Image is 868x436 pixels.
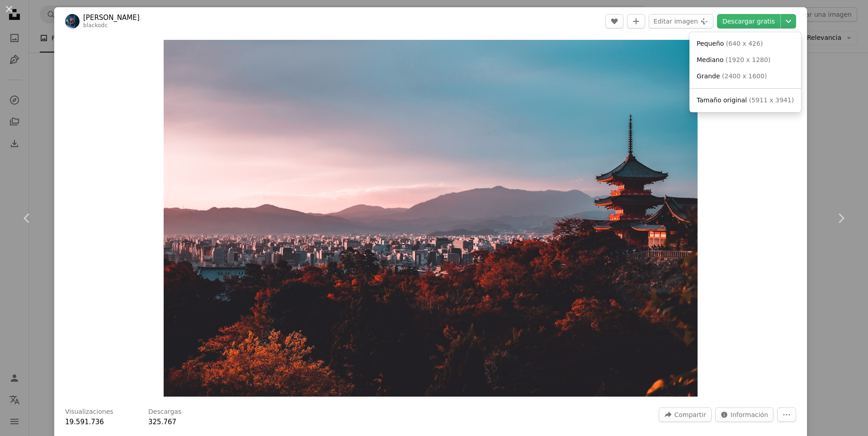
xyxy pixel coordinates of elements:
[781,14,796,29] button: Elegir el tamaño de descarga
[726,40,763,47] span: ( 640 x 426 )
[722,72,767,80] span: ( 2400 x 1600 )
[726,56,770,63] span: ( 1920 x 1280 )
[697,56,724,63] span: Mediano
[697,40,724,47] span: Pequeño
[689,32,801,112] div: Elegir el tamaño de descarga
[697,96,747,104] span: Tamaño original
[749,96,794,104] span: ( 5911 x 3941 )
[697,72,720,80] span: Grande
